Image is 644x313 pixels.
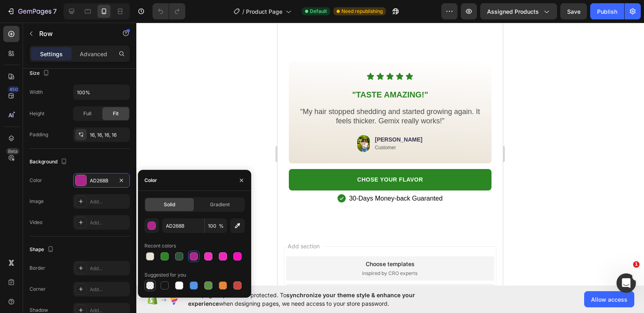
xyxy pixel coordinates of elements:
[560,3,587,19] button: Save
[584,291,634,307] button: Allow access
[30,177,42,184] div: Color
[8,86,19,93] div: 450
[188,292,415,307] span: synchronize your theme style & enhance your experience
[487,7,539,16] span: Assigned Products
[3,3,60,19] button: 7
[30,244,55,255] div: Shape
[53,6,57,16] p: 7
[278,23,503,286] iframe: Design area
[597,7,617,16] div: Publish
[242,7,244,16] span: /
[144,271,186,279] div: Suggested for you
[30,264,45,272] div: Border
[616,273,636,293] iframe: Intercom live chat
[341,8,383,15] span: Need republishing
[310,8,327,15] span: Default
[162,218,204,233] input: Eg: FFFFFF
[30,89,43,96] div: Width
[591,295,627,304] span: Allow access
[90,265,128,272] div: Add...
[113,110,119,117] span: Fit
[30,156,69,167] div: Background
[83,110,91,117] span: Full
[90,177,113,184] div: AD268B
[90,219,128,226] div: Add...
[567,8,580,15] span: Save
[30,110,44,117] div: Height
[164,201,175,208] span: Solid
[30,219,42,226] div: Video
[74,85,129,99] input: Auto
[480,3,557,19] button: Assigned Products
[219,222,224,230] span: %
[6,148,19,154] div: Beta
[90,286,128,293] div: Add...
[633,261,640,268] span: 1
[188,291,447,308] span: Your page is password protected. To when designing pages, we need access to your store password.
[80,50,107,58] p: Advanced
[40,50,63,58] p: Settings
[144,242,176,250] div: Recent colors
[30,68,51,79] div: Size
[90,198,128,205] div: Add...
[246,7,282,16] span: Product Page
[590,3,624,19] button: Publish
[30,131,48,138] div: Padding
[144,177,157,184] div: Color
[39,29,108,38] p: Row
[30,198,44,205] div: Image
[90,131,128,139] div: 16, 16, 16, 16
[153,3,185,19] div: Undo/Redo
[30,286,46,293] div: Corner
[210,201,230,208] span: Gradient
